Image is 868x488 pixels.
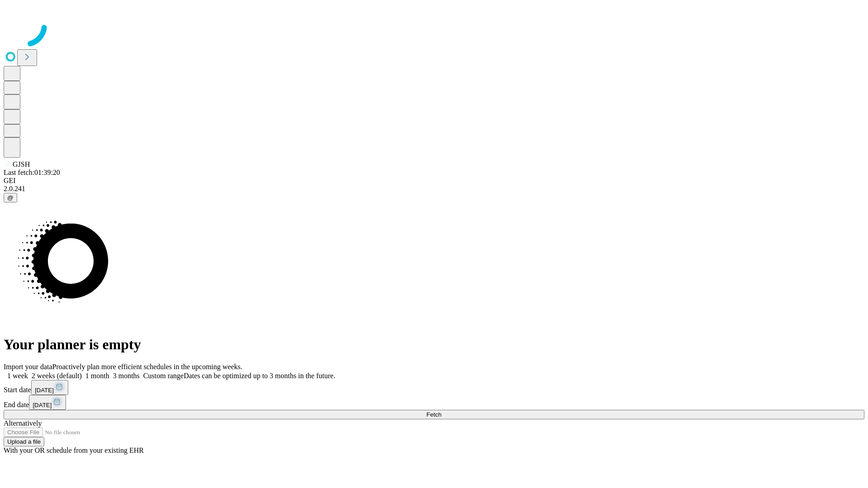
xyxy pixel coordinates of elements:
[4,363,52,371] span: Import your data
[184,372,335,380] span: Dates can be optimized up to 3 months in the future.
[7,194,14,201] span: @
[426,411,441,418] span: Fetch
[35,387,54,394] span: [DATE]
[4,395,864,410] div: End date
[85,372,109,380] span: 1 month
[4,380,864,395] div: Start date
[4,446,144,454] span: With your OR schedule from your existing EHR
[4,419,42,427] span: Alternatively
[13,160,30,168] span: GJSH
[4,410,864,419] button: Fetch
[31,380,68,395] button: [DATE]
[4,185,864,193] div: 2.0.241
[113,372,140,380] span: 3 months
[4,193,17,202] button: @
[29,395,66,410] button: [DATE]
[52,363,242,371] span: Proactively plan more efficient schedules in the upcoming weeks.
[4,177,864,185] div: GEI
[4,437,44,446] button: Upload a file
[4,169,60,176] span: Last fetch: 01:39:20
[33,402,52,408] span: [DATE]
[143,372,184,380] span: Custom range
[7,372,28,380] span: 1 week
[32,372,82,380] span: 2 weeks (default)
[4,336,864,353] h1: Your planner is empty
